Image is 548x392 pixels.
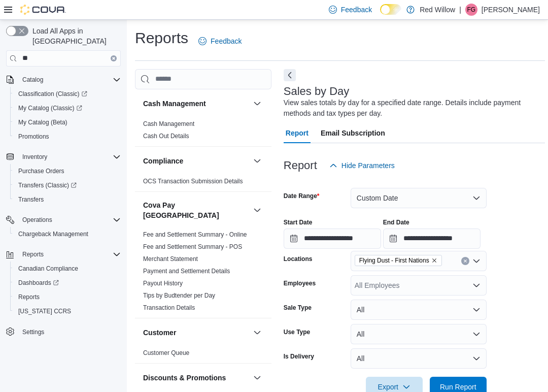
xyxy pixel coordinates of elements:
label: Date Range [284,192,320,200]
button: Canadian Compliance [10,262,125,276]
div: Cash Management [135,118,271,146]
h3: Compliance [143,156,183,166]
span: Settings [18,325,121,338]
span: Reports [22,250,44,258]
a: Classification (Classic) [14,88,91,100]
a: Purchase Orders [14,165,68,177]
button: Remove Flying Dust - First Nations from selection in this group [431,257,437,264]
h3: Sales by Day [284,85,350,97]
div: Cova Pay [GEOGRAPHIC_DATA] [135,228,271,318]
span: Payout History [143,279,183,287]
span: Customer Queue [143,349,189,357]
img: Cova [20,5,66,15]
span: Cash Management [143,120,194,128]
span: Operations [22,216,52,224]
span: [US_STATE] CCRS [18,307,71,315]
button: Compliance [143,156,249,166]
button: Chargeback Management [10,227,125,241]
button: Catalog [2,73,125,87]
span: Merchant Statement [143,255,198,263]
button: Open list of options [472,281,481,289]
span: Email Subscription [321,123,385,143]
button: Operations [18,214,56,226]
button: Transfers [10,192,125,207]
button: Discounts & Promotions [143,373,249,383]
span: Canadian Compliance [14,263,121,275]
span: Cash Out Details [143,132,189,140]
button: All [351,324,487,344]
input: Press the down key to open a popover containing a calendar. [383,228,481,249]
button: Settings [2,324,125,339]
a: Customer Queue [143,349,189,356]
button: Purchase Orders [10,164,125,178]
span: Purchase Orders [18,167,64,175]
span: Dashboards [14,277,121,289]
span: Operations [18,214,121,226]
a: Payout History [143,280,183,287]
label: Employees [284,279,316,287]
span: Fee and Settlement Summary - Online [143,231,247,239]
span: Classification (Classic) [14,88,121,100]
span: Catalog [18,74,121,86]
a: Reports [14,291,44,303]
span: Washington CCRS [14,305,121,317]
a: Settings [18,326,48,338]
p: [PERSON_NAME] [482,4,540,16]
span: Transfers [14,193,121,206]
button: Clear input [111,55,117,61]
span: Load All Apps in [GEOGRAPHIC_DATA] [28,26,121,46]
span: Hide Parameters [341,160,395,171]
button: Hide Parameters [325,155,399,176]
span: Settings [22,328,44,336]
a: My Catalog (Beta) [14,116,72,128]
span: Canadian Compliance [18,265,78,273]
span: Chargeback Management [14,228,121,240]
span: FG [467,4,476,16]
button: Cash Management [143,99,249,109]
a: [US_STATE] CCRS [14,305,75,317]
span: My Catalog (Beta) [14,116,121,128]
button: Inventory [18,151,51,163]
input: Dark Mode [380,4,401,15]
button: Discounts & Promotions [251,372,263,384]
span: Inventory [22,153,47,161]
a: Classification (Classic) [10,87,125,101]
button: Custom Date [351,188,487,208]
label: Use Type [284,328,310,336]
a: Transfers (Classic) [10,178,125,192]
span: Chargeback Management [18,230,88,238]
span: Promotions [14,130,121,143]
a: Tips by Budtender per Day [143,292,215,299]
label: Sale Type [284,304,312,312]
p: Red Willow [420,4,455,16]
a: Merchant Statement [143,255,198,263]
button: Reports [18,248,48,260]
span: Purchase Orders [14,165,121,177]
div: Fred Gopher [465,4,477,16]
a: Cash Management [143,120,194,127]
span: Classification (Classic) [18,90,87,98]
a: Transfers [14,193,48,206]
a: Fee and Settlement Summary - Online [143,231,247,238]
button: [US_STATE] CCRS [10,304,125,318]
label: End Date [383,218,409,226]
a: Payment and Settlement Details [143,268,230,275]
a: Dashboards [10,276,125,290]
a: Canadian Compliance [14,263,82,275]
a: Feedback [194,31,246,51]
span: Flying Dust - First Nations [355,255,442,266]
div: Customer [135,347,271,363]
span: My Catalog (Classic) [14,102,121,114]
div: View sales totals by day for a specified date range. Details include payment methods and tax type... [284,97,540,119]
button: Reports [2,247,125,262]
span: OCS Transaction Submission Details [143,177,243,185]
span: Transfers (Classic) [14,179,121,191]
a: My Catalog (Classic) [14,102,86,114]
a: Cash Out Details [143,133,189,140]
span: Inventory [18,151,121,163]
button: All [351,348,487,369]
label: Locations [284,255,313,263]
button: Cova Pay [GEOGRAPHIC_DATA] [251,204,263,216]
label: Is Delivery [284,352,314,361]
